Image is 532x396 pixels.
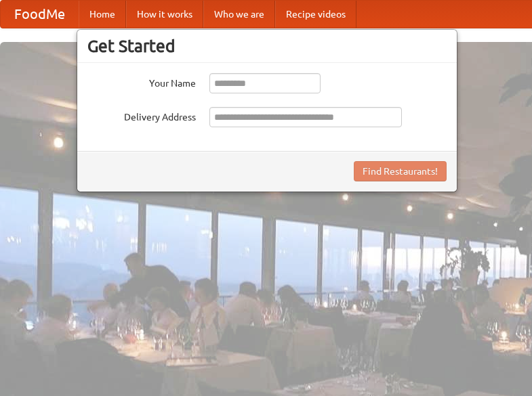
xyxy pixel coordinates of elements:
[79,1,126,28] a: Home
[87,36,447,56] h3: Get Started
[87,107,196,124] label: Delivery Address
[354,161,447,181] button: Find Restaurants!
[1,1,79,28] a: FoodMe
[87,73,196,90] label: Your Name
[203,1,275,28] a: Who we are
[126,1,203,28] a: How it works
[275,1,356,28] a: Recipe videos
